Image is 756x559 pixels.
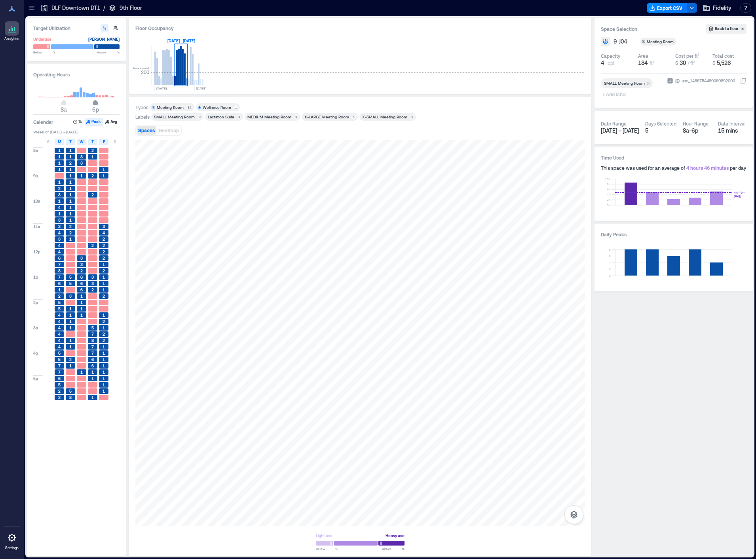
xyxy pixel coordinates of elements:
[2,19,22,44] a: Analytics
[58,376,61,381] span: 6
[91,331,94,337] span: 7
[234,105,238,110] div: 1
[58,236,61,242] span: 3
[88,35,120,43] div: [PERSON_NAME]
[601,127,639,134] span: [DATE] - [DATE]
[638,59,648,66] span: 184
[351,114,356,119] div: 1
[58,243,61,248] span: 4
[640,38,686,46] button: Meeting Room
[601,25,706,33] h3: Space Selection
[103,363,105,369] span: 1
[683,120,709,127] div: Hour Range
[58,338,61,343] span: 4
[607,187,611,191] tspan: 6h
[69,154,72,160] span: 1
[645,120,676,127] div: Days Selected
[103,255,105,261] span: 2
[103,243,105,248] span: 2
[80,274,83,280] span: 6
[186,105,193,110] div: 12
[237,114,241,119] div: 1
[103,382,105,388] span: 1
[80,281,83,286] span: 6
[316,546,338,551] span: Below %
[33,274,38,280] span: 1p
[601,165,747,171] div: This space was used for an average of per day
[135,24,585,32] div: Floor Occupancy
[120,4,142,12] p: 9th Floor
[601,120,627,127] div: Date Range
[154,114,195,120] div: SMALL Meeting Room​
[638,53,648,59] div: Area
[80,312,83,318] span: 1
[58,205,61,210] span: 4
[706,24,747,34] button: Back to floor
[69,306,72,312] span: 1
[614,38,627,46] span: 9 J04
[69,148,72,153] span: 1
[247,114,291,120] div: MEDIUM Meeting Room
[80,173,83,179] span: 1
[159,127,179,133] span: Heatmap
[609,260,611,264] tspan: 4
[718,127,747,135] div: 15 mins
[58,167,61,172] span: 1
[103,293,105,299] span: 2
[294,114,298,119] div: 1
[605,177,611,181] tspan: 10h
[58,249,61,255] span: 4
[604,80,645,86] div: SMALL Meeting Room​
[69,173,72,179] span: 1
[58,369,61,375] span: 7
[80,139,84,145] span: W
[103,325,105,331] span: 1
[58,230,61,236] span: 4
[91,173,94,179] span: 2
[69,186,72,191] span: 1
[304,114,349,120] div: X-LARGE Meeting Room
[713,4,731,12] span: Fidelity
[103,331,105,337] span: 2
[607,182,611,186] tspan: 8h
[80,369,83,375] span: 1
[85,118,103,126] button: Peak
[386,532,405,540] div: Heavy use
[137,126,156,135] button: Spaces
[609,267,611,271] tspan: 2
[58,287,61,293] span: 1
[91,369,94,375] span: 1
[69,293,72,299] span: 3
[33,376,38,381] span: 5p
[58,186,61,191] span: 2
[33,300,38,305] span: 2p
[601,154,747,162] h3: Time Used
[58,312,61,318] span: 4
[103,369,105,375] span: 1
[135,114,150,120] div: Labels
[91,243,94,248] span: 2
[58,217,61,223] span: 3
[80,262,83,267] span: 3
[683,127,712,135] div: 8a - 6p
[740,78,747,84] button: IDspc_1486754480060892000
[208,114,234,120] div: Lactation Suite
[675,77,680,85] span: ID
[33,118,53,126] h3: Calendar
[58,268,61,274] span: 8
[103,236,105,242] span: 2
[608,60,614,66] span: ppl
[382,546,405,551] span: Above %
[197,114,202,119] div: 9
[69,139,72,145] span: T
[103,167,105,172] span: 1
[680,59,686,66] span: 30
[103,139,105,145] span: F
[58,300,61,305] span: 5
[103,268,105,274] span: 2
[69,198,72,204] span: 1
[92,106,99,113] span: 6p
[33,70,120,78] h3: Operating Hours
[203,105,231,110] div: Wellness Room
[609,254,611,258] tspan: 6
